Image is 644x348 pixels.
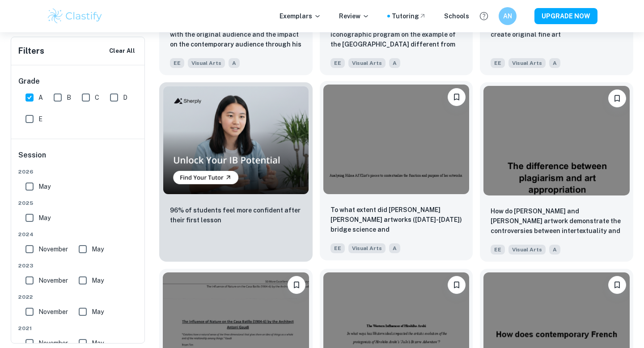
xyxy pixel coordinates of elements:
span: E [38,114,42,124]
button: Bookmark [448,88,466,106]
span: D [123,93,127,102]
button: Help and Feedback [476,8,491,24]
img: Visual Arts EE example thumbnail: To what extent did Hilma Af Klint’s art [323,85,470,194]
span: May [92,338,104,348]
span: 2025 [18,199,138,207]
span: 2022 [18,293,138,301]
span: May [92,276,104,285]
span: A [389,58,400,68]
span: November [38,307,68,317]
span: A [229,58,240,68]
span: May [92,244,104,254]
h6: Filters [18,45,44,57]
a: Thumbnail96% of students feel more confident after their first lesson [159,82,313,262]
span: Visual Arts [508,58,546,68]
span: A [389,243,400,253]
button: Clear All [107,44,137,58]
span: A [549,58,560,68]
span: EE [491,245,505,255]
h6: Grade [18,76,138,87]
img: Visual Arts EE example thumbnail: How do Andy Warhol and Thierry Guetta's [483,86,630,195]
img: Thumbnail [163,86,309,195]
a: Bookmark To what extent did Hilma Af Klint’s artworks (1906-1922) bridge science and spiritualism... [320,82,473,262]
span: Visual Arts [348,243,386,253]
img: Clastify logo [47,7,103,25]
span: Visual Arts [188,58,225,68]
span: May [38,182,51,191]
button: Bookmark [608,276,626,294]
button: AN [499,7,517,25]
h6: AN [503,11,513,21]
span: A [549,245,560,255]
span: C [95,93,99,102]
span: May [38,213,51,223]
button: Bookmark [288,276,305,294]
span: B [67,93,71,102]
button: Bookmark [448,276,466,294]
button: Bookmark [608,89,626,107]
p: 96% of students feel more confident after their first lesson [170,205,302,225]
span: A [38,93,43,102]
p: Review [339,11,369,21]
span: May [92,307,104,317]
a: Schools [444,11,469,21]
span: 2024 [18,230,138,238]
span: November [38,244,68,254]
span: Visual Arts [508,245,546,255]
span: November [38,338,68,348]
p: To what extent did Hilma Af Klint’s artworks (1906-1922) bridge science and spiritualism? [330,205,462,235]
span: EE [170,58,184,68]
span: Visual Arts [348,58,386,68]
span: November [38,276,68,285]
span: 2021 [18,324,138,332]
h6: Session [18,150,138,168]
button: UPGRADE NOW [534,8,597,24]
p: To what extent was Gaudi's iconographic program on the example of the Basilica of the Sagrada Fam... [330,20,462,50]
span: 2026 [18,168,138,176]
a: Tutoring [392,11,426,21]
p: How do Andy Warhol and Thierry Guetta's artwork demonstrate the controversies between intertextua... [491,206,623,237]
span: EE [491,58,505,68]
span: 2023 [18,262,138,270]
span: EE [330,58,345,68]
p: How did Pablo Picasso develop intimacy with the original audience and the impact on the contempor... [170,20,302,50]
p: Exemplars [280,11,321,21]
a: BookmarkHow do Andy Warhol and Thierry Guetta's artwork demonstrate the controversies between int... [480,82,633,262]
span: EE [330,243,345,253]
